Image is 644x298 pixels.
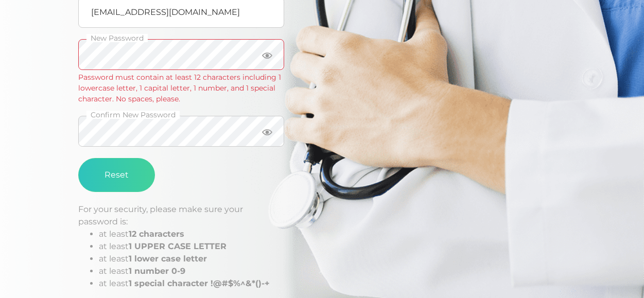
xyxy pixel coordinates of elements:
[99,240,284,253] li: at least
[78,158,155,192] button: Reset
[99,265,284,277] li: at least
[99,277,284,290] li: at least
[99,228,284,240] li: at least
[129,278,270,288] b: 1 special character !@#$%^&*()-+
[129,229,184,239] b: 12 characters
[78,72,284,104] div: Password must contain at least 12 characters including 1 lowercase letter, 1 capital letter, 1 nu...
[99,253,284,265] li: at least
[129,266,185,276] b: 1 number 0-9
[129,254,207,264] b: 1 lower case letter
[129,241,227,251] b: 1 UPPER CASE LETTER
